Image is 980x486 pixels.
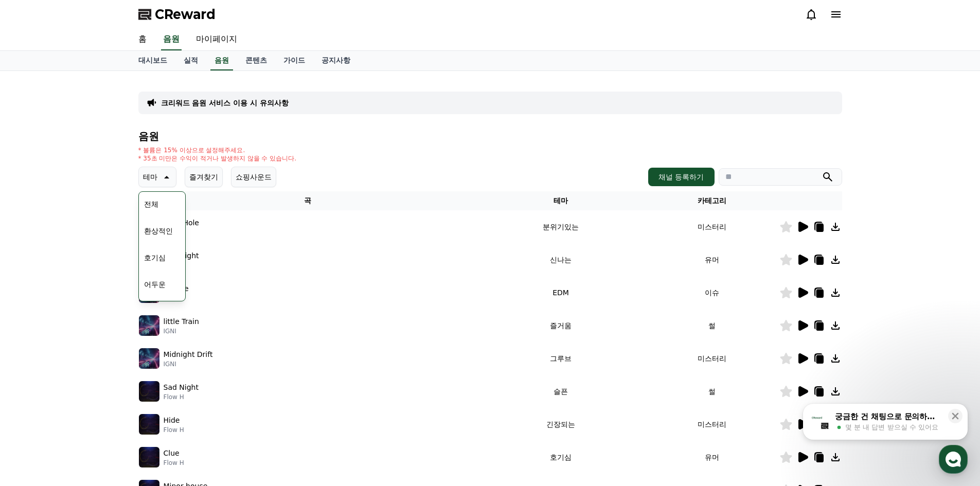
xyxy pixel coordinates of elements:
a: 대화 [68,326,133,352]
p: Flow H [164,426,184,434]
a: CReward [138,6,216,23]
td: 분위기있는 [477,210,644,243]
a: 공지사항 [313,51,359,70]
button: 채널 등록하기 [648,168,714,186]
span: 설정 [159,341,171,350]
a: 마이페이지 [188,29,245,50]
td: 슬픈 [477,375,644,408]
p: Clue [164,448,180,459]
img: music [139,447,159,467]
button: 즐겨찾기 [185,167,223,187]
th: 카테고리 [645,191,779,210]
img: music [139,348,159,369]
td: 유머 [645,441,779,474]
th: 곡 [138,191,477,210]
p: Flow H [164,393,199,401]
p: Midnight Drift [164,349,213,360]
p: Sad Night [164,382,199,393]
a: 설정 [133,326,198,352]
td: 이슈 [645,276,779,309]
p: IGNI [164,327,199,335]
td: 즐거움 [477,309,644,342]
img: music [139,414,159,435]
a: 크리워드 음원 서비스 이용 시 유의사항 [161,98,289,108]
a: 콘텐츠 [237,51,275,70]
td: 그루브 [477,342,644,375]
p: Flow H [164,459,184,467]
p: IGNI [164,360,213,368]
td: 썰 [645,309,779,342]
td: 긴장되는 [477,408,644,441]
a: 실적 [175,51,206,70]
td: EDM [477,276,644,309]
span: CReward [155,6,216,23]
th: 테마 [477,191,644,210]
a: 음원 [161,29,182,50]
button: 환상적인 [140,220,177,242]
button: 쇼핑사운드 [231,167,276,187]
p: 테마 [143,170,157,184]
p: little Train [164,316,199,327]
a: 대시보드 [130,51,175,70]
p: * 볼륨은 15% 이상으로 설정해주세요. [138,146,297,154]
span: 홈 [32,341,39,350]
td: 미스터리 [645,342,779,375]
a: 음원 [210,51,233,70]
p: Moonlight [164,250,199,261]
span: 대화 [94,342,106,350]
img: music [139,381,159,402]
button: 어두운 [140,273,170,296]
a: 홈 [3,326,68,352]
td: 미스터리 [645,210,779,243]
button: 호기심 [140,246,170,269]
p: Hide [164,415,180,426]
button: 전체 [140,193,163,215]
td: 미스터리 [645,408,779,441]
img: music [139,315,159,336]
a: 홈 [130,29,155,50]
td: 신나는 [477,243,644,276]
td: 썰 [645,375,779,408]
a: 가이드 [275,51,313,70]
h4: 음원 [138,131,842,142]
td: 호기심 [477,441,644,474]
td: 유머 [645,243,779,276]
p: * 35초 미만은 수익이 적거나 발생하지 않을 수 있습니다. [138,154,297,163]
button: 테마 [138,167,176,187]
